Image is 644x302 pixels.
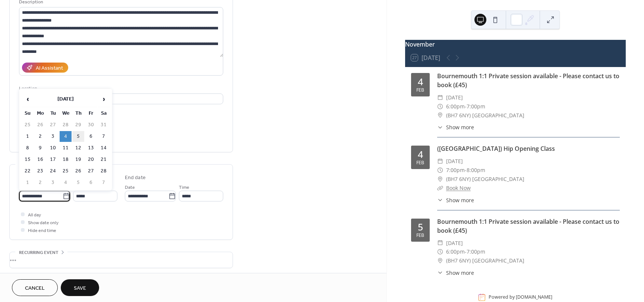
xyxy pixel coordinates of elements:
[22,131,34,142] td: 1
[437,123,474,131] button: ​Show more
[516,294,552,301] a: [DOMAIN_NAME]
[125,174,146,182] div: End date
[28,211,41,219] span: All day
[467,247,485,256] span: 7:00pm
[98,92,109,107] span: ›
[22,177,34,188] td: 1
[437,184,443,193] div: ​
[437,269,474,277] button: ​Show more
[60,108,72,119] th: We
[19,249,59,257] span: Recurring event
[85,177,97,188] td: 6
[446,196,474,204] span: Show more
[437,239,443,248] div: ​
[60,120,72,130] td: 28
[446,102,465,111] span: 6:00pm
[467,166,485,175] span: 8:00pm
[416,233,424,238] div: Feb
[98,154,110,165] td: 21
[437,256,443,265] div: ​
[437,71,620,89] div: Bournemouth 1:1 Private session available - Please contact us to book (£45)
[98,177,110,188] td: 7
[98,131,110,142] td: 7
[22,108,34,119] th: Su
[22,143,34,153] td: 8
[22,154,34,165] td: 15
[98,143,110,153] td: 14
[125,184,135,191] span: Date
[418,150,423,159] div: 4
[25,284,45,292] span: Cancel
[98,166,110,177] td: 28
[85,108,97,119] th: Fr
[85,166,97,177] td: 27
[47,131,59,142] td: 3
[22,166,34,177] td: 22
[60,166,72,177] td: 25
[446,111,524,120] span: (BH7 6NY) [GEOGRAPHIC_DATA]
[437,175,443,184] div: ​
[74,284,86,292] span: Save
[418,77,423,86] div: 4
[465,247,467,256] span: -
[489,294,552,301] div: Powered by
[22,63,68,73] button: AI Assistant
[28,219,59,227] span: Show date only
[437,196,474,204] button: ​Show more
[47,154,59,165] td: 17
[72,166,84,177] td: 26
[405,40,626,49] div: November
[47,143,59,153] td: 10
[446,166,465,175] span: 7:00pm
[34,131,46,142] td: 2
[446,256,524,265] span: (BH7 6NY) [GEOGRAPHIC_DATA]
[34,154,46,165] td: 16
[465,166,467,175] span: -
[47,108,59,119] th: Tu
[437,93,443,102] div: ​
[34,91,97,107] th: [DATE]
[446,184,471,191] a: Book Now
[446,157,463,166] span: [DATE]
[437,166,443,175] div: ​
[34,166,46,177] td: 23
[72,143,84,153] td: 12
[12,279,58,296] button: Cancel
[437,111,443,120] div: ​
[85,143,97,153] td: 13
[22,92,33,107] span: ‹
[437,157,443,166] div: ​
[98,120,110,130] td: 31
[72,154,84,165] td: 19
[72,108,84,119] th: Th
[446,123,474,131] span: Show more
[47,120,59,130] td: 27
[61,279,99,296] button: Save
[446,239,463,248] span: [DATE]
[34,143,46,153] td: 9
[10,252,233,268] div: •••
[437,247,443,256] div: ​
[72,131,84,142] td: 5
[416,160,424,165] div: Feb
[465,102,467,111] span: -
[34,120,46,130] td: 26
[446,247,465,256] span: 6:00pm
[72,120,84,130] td: 29
[22,120,34,130] td: 25
[60,143,72,153] td: 11
[28,227,56,235] span: Hide end time
[85,120,97,130] td: 30
[60,177,72,188] td: 4
[34,177,46,188] td: 2
[467,102,485,111] span: 7:00pm
[446,93,463,102] span: [DATE]
[72,177,84,188] td: 5
[416,88,424,93] div: Feb
[60,154,72,165] td: 18
[446,269,474,277] span: Show more
[437,144,555,153] a: ([GEOGRAPHIC_DATA]) Hip Opening Class
[437,102,443,111] div: ​
[60,131,72,142] td: 4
